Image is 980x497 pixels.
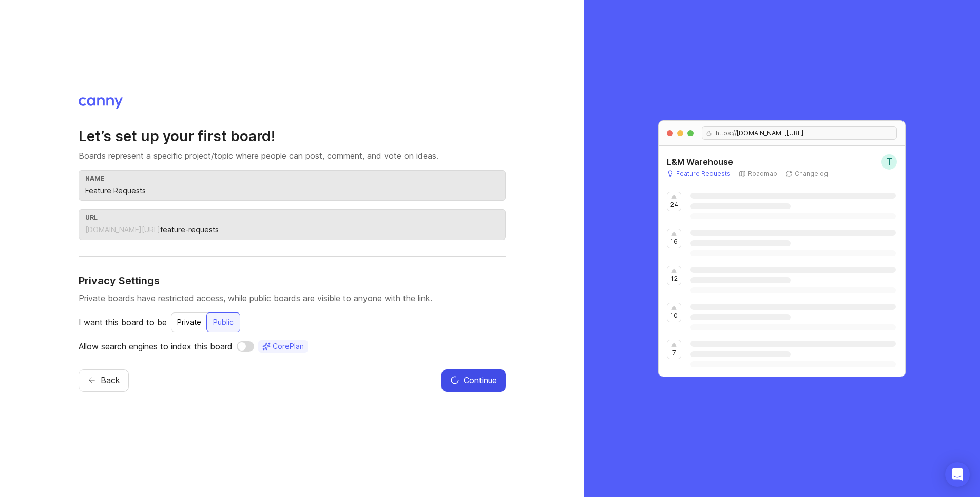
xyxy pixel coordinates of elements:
[79,340,233,353] p: Allow search engines to index this board
[79,273,506,288] h4: Privacy Settings
[101,374,120,386] span: Back
[670,237,678,246] p: 16
[79,150,506,162] p: Boards represent a specific project/topic where people can post, comment, and vote on ideas.
[273,341,304,352] span: Core Plan
[79,369,129,392] button: Back
[712,129,737,137] span: https://
[85,214,499,222] div: url
[667,156,733,168] h5: L&M Warehouse
[464,374,497,386] span: Continue
[85,175,499,182] div: name
[79,97,123,109] img: Canny logo
[171,313,207,332] div: Private
[85,185,499,196] input: Feature Requests
[85,225,160,235] div: [DOMAIN_NAME][URL]
[881,154,897,170] div: T
[171,312,207,332] button: Private
[670,311,678,320] p: 10
[676,170,731,178] p: Feature Requests
[670,200,678,209] p: 24
[79,127,506,145] h2: Let’s set up your first board!
[160,224,499,235] input: feature-requests
[737,129,803,137] span: [DOMAIN_NAME][URL]
[748,170,777,178] p: Roadmap
[671,274,678,283] p: 12
[79,292,506,304] p: Private boards have restricted access, while public boards are visible to anyone with the link.
[441,369,506,392] button: Continue
[206,312,240,332] button: Public
[795,170,828,178] p: Changelog
[945,462,970,487] div: Open Intercom Messenger
[79,316,167,328] p: I want this board to be
[672,348,676,357] p: 7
